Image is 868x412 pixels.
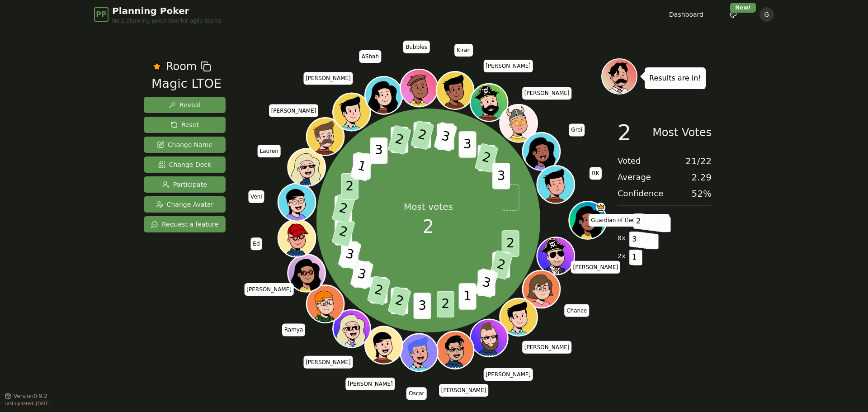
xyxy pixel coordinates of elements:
[725,6,741,23] button: New!
[649,72,701,85] p: Results are in!
[475,143,499,173] span: 2
[338,240,362,270] span: 3
[618,122,632,143] span: 2
[157,140,212,149] span: Change Name
[459,131,476,158] span: 3
[248,190,264,203] span: Click to change your name
[158,160,211,169] span: Change Deck
[345,378,395,390] span: Click to change your name
[590,167,601,180] span: Click to change your name
[244,284,294,296] span: Click to change your name
[403,41,429,53] span: Click to change your name
[483,60,533,72] span: Click to change your name
[618,233,626,243] span: 8 x
[359,50,381,63] span: Click to change your name
[618,171,651,184] span: Average
[569,124,585,137] span: Click to change your name
[162,180,207,189] span: Participate
[414,293,431,319] span: 3
[437,291,454,317] span: 2
[571,203,606,238] button: Click to change your avatar
[669,10,703,19] a: Dashboard
[96,9,106,20] span: PP
[388,125,412,155] span: 2
[483,369,533,381] span: Click to change your name
[303,72,353,85] span: Click to change your name
[571,261,621,274] span: Click to change your name
[112,17,222,24] span: No.1 planning poker tool for agile teams
[151,58,162,75] button: Remove as favourite
[14,393,47,400] span: Version 0.9.2
[618,251,626,261] span: 2 x
[410,120,434,150] span: 2
[439,384,489,397] span: Click to change your name
[269,104,319,117] span: Click to change your name
[589,214,670,227] span: Click to change your name
[341,173,359,200] span: 2
[350,152,374,182] span: 1
[493,163,510,189] span: 3
[692,187,712,200] span: 52 %
[502,230,519,256] span: 2
[434,122,458,152] span: 3
[423,213,434,240] span: 2
[166,58,197,75] span: Room
[144,137,226,153] button: Change Name
[370,137,388,164] span: 3
[169,100,201,109] span: Reveal
[404,200,453,213] p: Most votes
[596,203,606,212] span: Guardian of the Backlog is the host
[406,388,427,400] span: Click to change your name
[350,260,374,290] span: 3
[618,187,663,200] span: Confidence
[475,268,499,298] span: 3
[94,5,222,24] a: PPPlanning PokerNo.1 planning poker tool for agile teams
[282,324,306,336] span: Click to change your name
[151,75,222,93] div: Magic LTOE
[144,156,226,173] button: Change Deck
[5,401,51,406] span: Last updated: [DATE]
[388,286,412,316] span: 2
[759,7,774,22] button: G
[5,393,47,400] button: Version0.9.2
[633,213,644,229] span: 2
[144,117,226,133] button: Reset
[170,120,199,129] span: Reset
[490,250,514,280] span: 2
[367,275,391,306] span: 2
[691,171,712,184] span: 2.29
[522,87,572,100] span: Click to change your name
[564,304,589,317] span: Click to change your name
[652,122,712,143] span: Most Votes
[332,194,356,224] span: 2
[459,283,476,310] span: 1
[144,176,226,193] button: Participate
[303,356,353,369] span: Click to change your name
[618,155,641,167] span: Voted
[618,215,630,225] span: 11 x
[156,200,214,209] span: Change Avatar
[144,196,226,213] button: Change Avatar
[151,220,218,229] span: Request a feature
[144,97,226,113] button: Reveal
[629,250,640,265] span: 1
[730,3,756,13] div: New!
[250,238,262,251] span: Click to change your name
[332,217,356,247] span: 2
[257,145,280,157] span: Click to change your name
[522,341,572,354] span: Click to change your name
[685,155,712,167] span: 21 / 22
[112,5,222,17] span: Planning Poker
[454,44,473,57] span: Click to change your name
[629,232,640,247] span: 3
[144,216,226,232] button: Request a feature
